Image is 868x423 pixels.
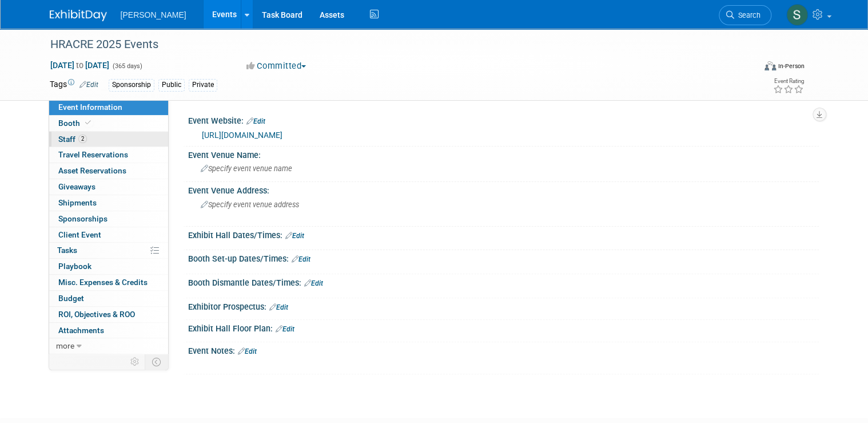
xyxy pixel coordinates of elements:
[46,34,740,55] div: HRACRE 2025 Events
[58,278,148,287] span: Misc. Expenses & Credits
[201,164,292,173] span: Specify event venue name
[49,147,168,163] a: Travel Reservations
[773,78,804,84] div: Event Rating
[188,147,819,161] div: Event Venue Name:
[58,102,122,112] span: Event Information
[50,10,107,21] img: ExhibitDay
[49,243,168,258] a: Tasks
[201,200,299,209] span: Specify event venue address
[49,211,168,227] a: Sponsorships
[58,150,128,159] span: Travel Reservations
[125,354,145,369] td: Personalize Event Tab Strip
[188,274,819,289] div: Booth Dismantle Dates/Times:
[79,81,98,89] a: Edit
[49,195,168,211] a: Shipments
[109,79,154,91] div: Sponsorship
[693,60,805,77] div: Event Format
[57,246,77,255] span: Tasks
[188,250,819,265] div: Booth Set-up Dates/Times:
[189,79,217,91] div: Private
[112,62,142,70] span: (365 days)
[242,60,310,72] button: Committed
[188,112,819,127] div: Event Website:
[49,275,168,290] a: Misc. Expenses & Credits
[238,347,257,355] a: Edit
[145,354,168,369] td: Toggle Event Tabs
[49,338,168,354] a: more
[188,298,819,313] div: Exhibitor Prospectus:
[85,120,91,126] i: Booth reservation complete
[58,214,107,223] span: Sponsorships
[58,262,91,271] span: Playbook
[765,61,776,70] img: Format-Inperson.png
[304,279,323,287] a: Edit
[188,227,819,242] div: Exhibit Hall Dates/Times:
[49,227,168,243] a: Client Event
[285,232,304,240] a: Edit
[158,79,185,91] div: Public
[58,310,135,319] span: ROI, Objectives & ROO
[778,62,805,70] div: In-Person
[188,182,819,196] div: Event Venue Address:
[58,182,95,191] span: Giveaways
[49,323,168,338] a: Attachments
[786,4,808,26] img: Sharon Aurelio
[202,131,282,140] a: [URL][DOMAIN_NAME]
[49,291,168,306] a: Budget
[49,100,168,115] a: Event Information
[58,135,87,144] span: Staff
[188,342,819,357] div: Event Notes:
[269,303,288,311] a: Edit
[246,117,265,125] a: Edit
[58,326,104,335] span: Attachments
[50,78,98,92] td: Tags
[58,118,93,128] span: Booth
[292,255,310,263] a: Edit
[78,135,87,143] span: 2
[58,166,126,175] span: Asset Reservations
[49,132,168,147] a: Staff2
[719,5,771,25] a: Search
[188,320,819,335] div: Exhibit Hall Floor Plan:
[734,11,761,19] span: Search
[49,116,168,131] a: Booth
[49,307,168,322] a: ROI, Objectives & ROO
[58,198,97,207] span: Shipments
[74,61,85,70] span: to
[276,325,294,333] a: Edit
[50,60,110,70] span: [DATE] [DATE]
[58,294,84,303] span: Budget
[58,230,101,239] span: Client Event
[56,341,74,350] span: more
[49,163,168,179] a: Asset Reservations
[49,179,168,195] a: Giveaways
[121,10,186,19] span: [PERSON_NAME]
[49,259,168,274] a: Playbook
